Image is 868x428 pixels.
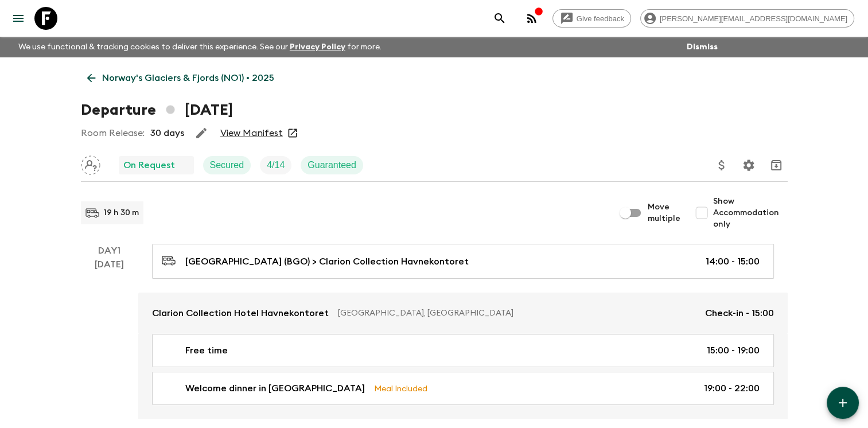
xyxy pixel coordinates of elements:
[138,293,788,334] a: Clarion Collection Hotel Havnekontoret[GEOGRAPHIC_DATA], [GEOGRAPHIC_DATA]Check-in - 15:00
[102,71,274,85] p: Norway's Glaciers & Fjords (NO1) • 2025
[552,9,631,28] a: Give feedback
[81,67,281,90] a: Norway's Glaciers & Fjords (NO1) • 2025
[14,37,386,57] p: We use functional & tracking cookies to deliver this experience. See our for more.
[95,258,124,419] div: [DATE]
[704,382,760,395] p: 19:00 - 22:00
[308,158,356,172] p: Guaranteed
[713,196,788,230] span: Show Accommodation only
[81,159,100,168] span: Assign pack leader
[81,126,145,140] p: Room Release:
[267,158,285,172] p: 4 / 14
[220,127,283,139] a: View Manifest
[640,9,854,28] div: [PERSON_NAME][EMAIL_ADDRESS][DOMAIN_NAME]
[710,154,733,177] button: Update Price, Early Bird Discount and Costs
[684,39,721,55] button: Dismiss
[374,382,427,395] p: Meal Included
[648,201,681,224] span: Move multiple
[185,382,365,395] p: Welcome dinner in [GEOGRAPHIC_DATA]
[765,154,788,177] button: Archive (Completed, Cancelled or Unsynced Departures only)
[488,7,511,30] button: search adventures
[706,255,760,269] p: 14:00 - 15:00
[123,158,175,172] p: On Request
[203,156,251,174] div: Secured
[152,334,774,367] a: Free time15:00 - 19:00
[737,154,760,177] button: Settings
[81,99,233,122] h1: Departure [DATE]
[570,14,630,23] span: Give feedback
[707,344,760,357] p: 15:00 - 19:00
[104,207,139,219] p: 19 h 30 m
[705,306,774,320] p: Check-in - 15:00
[152,372,774,405] a: Welcome dinner in [GEOGRAPHIC_DATA]Meal Included19:00 - 22:00
[290,43,345,51] a: Privacy Policy
[185,255,469,269] p: [GEOGRAPHIC_DATA] (BGO) > Clarion Collection Havnekontoret
[185,344,228,357] p: Free time
[81,244,138,258] p: Day 1
[338,308,696,319] p: [GEOGRAPHIC_DATA], [GEOGRAPHIC_DATA]
[150,126,184,140] p: 30 days
[152,306,329,320] p: Clarion Collection Hotel Havnekontoret
[260,156,291,174] div: Trip Fill
[210,158,244,172] p: Secured
[653,14,854,23] span: [PERSON_NAME][EMAIL_ADDRESS][DOMAIN_NAME]
[152,244,774,279] a: [GEOGRAPHIC_DATA] (BGO) > Clarion Collection Havnekontoret14:00 - 15:00
[7,7,30,30] button: menu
